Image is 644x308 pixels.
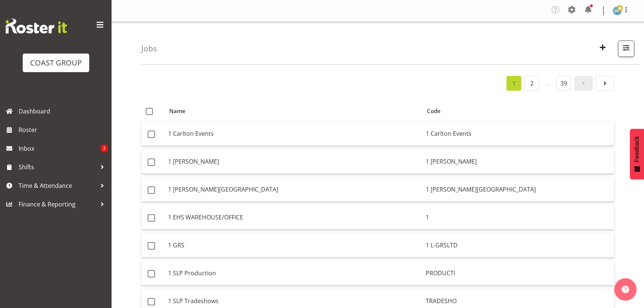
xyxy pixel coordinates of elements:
[19,161,97,173] span: Shifts
[165,177,423,202] td: 1 [PERSON_NAME][GEOGRAPHIC_DATA]
[618,41,634,57] button: Filter Jobs
[423,150,614,174] td: 1 [PERSON_NAME]
[30,57,82,68] div: COAST GROUP
[622,286,629,293] img: help-xxl-2.png
[165,261,423,285] td: 1 SLP Production
[165,205,423,230] td: 1 EHS WAREHOUSE/OFFICE
[19,199,97,210] span: Finance & Reporting
[423,233,614,257] td: 1 L-GRSLTD
[595,41,611,57] button: Create New Job
[19,143,101,154] span: Inbox
[19,106,108,117] span: Dashboard
[165,122,423,146] td: 1 Carlton Events
[169,107,418,115] div: Name
[423,177,614,202] td: 1 [PERSON_NAME][GEOGRAPHIC_DATA]
[423,261,614,285] td: PRODUCTI
[19,124,108,135] span: Roster
[6,19,67,33] img: Rosterit website logo
[556,76,571,91] a: 39
[427,107,610,115] div: Code
[423,205,614,230] td: 1
[165,233,423,257] td: 1 GRS
[101,145,108,152] span: 2
[141,44,157,53] h4: Jobs
[613,6,622,15] img: david-forte1134.jpg
[423,122,614,146] td: 1 Carlton Events
[634,136,640,162] span: Feedback
[524,76,539,91] a: 2
[19,180,97,191] span: Time & Attendance
[165,150,423,174] td: 1 [PERSON_NAME]
[630,129,644,179] button: Feedback - Show survey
